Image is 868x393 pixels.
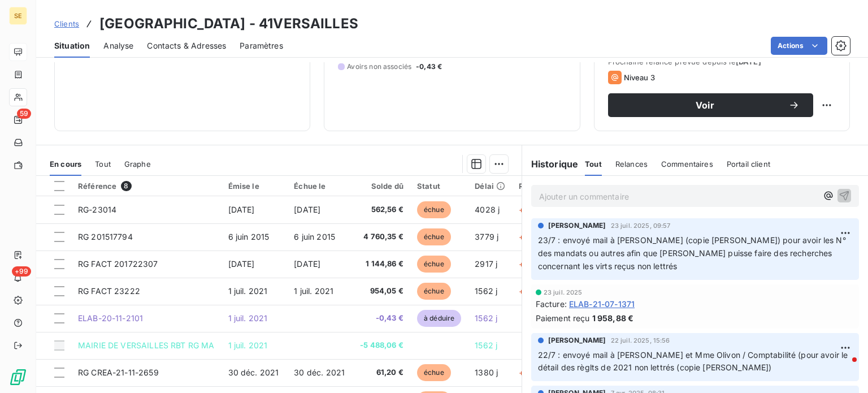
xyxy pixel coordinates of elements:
[830,355,857,382] iframe: Intercom live chat
[475,368,498,377] span: 1380 j
[519,259,546,269] span: +2917 j
[9,368,27,386] img: Logo LeanPay
[417,256,451,273] span: échue
[78,313,143,323] span: ELAB-20-11-2101
[611,337,670,344] span: 22 juil. 2025, 15:56
[360,286,403,297] span: 954,05 €
[228,232,270,241] span: 6 juin 2015
[475,340,497,350] span: 1562 j
[78,286,140,296] span: RG FACT 23222
[475,232,498,241] span: 3779 j
[569,298,635,310] span: ELAB-21-07-1371
[12,266,31,277] span: +99
[78,181,215,191] div: Référence
[228,368,279,377] span: 30 déc. 2021
[661,159,713,169] span: Commentaires
[544,289,583,296] span: 23 juil. 2025
[54,18,79,29] a: Clients
[360,258,403,270] span: 1 144,86 €
[536,298,567,310] span: Facture :
[360,182,403,191] div: Solde dû
[360,313,403,324] span: -0,43 €
[294,259,320,269] span: [DATE]
[228,313,268,323] span: 1 juil. 2021
[228,340,268,350] span: 1 juil. 2021
[536,312,590,324] span: Paiement reçu
[228,286,268,296] span: 1 juil. 2021
[294,205,320,214] span: [DATE]
[95,159,111,169] span: Tout
[417,310,461,327] span: à déduire
[417,228,451,245] span: échue
[624,73,655,82] span: Niveau 3
[240,40,283,51] span: Paramètres
[360,367,403,378] span: 61,20 €
[416,62,442,72] span: -0,43 €
[17,109,31,119] span: 59
[538,350,850,373] span: 22/7 : envoyé mail à [PERSON_NAME] et Mme Olivon / Comptabilité (pour avoir le détail des règlts ...
[78,232,133,241] span: RG 201517794
[294,368,345,377] span: 30 déc. 2021
[592,312,634,324] span: 1 958,88 €
[475,313,497,323] span: 1562 j
[347,62,411,72] span: Avoirs non associés
[294,286,333,296] span: 1 juil. 2021
[771,37,827,55] button: Actions
[615,159,648,169] span: Relances
[475,182,505,191] div: Délai
[417,201,451,218] span: échue
[548,221,606,231] span: [PERSON_NAME]
[417,182,461,191] div: Statut
[475,286,497,296] span: 1562 j
[538,235,848,271] span: 23/7 : envoyé mail à [PERSON_NAME] (copie [PERSON_NAME]) pour avoir les N° des mandats ou autres ...
[475,205,500,214] span: 4028 j
[228,182,281,191] div: Émise le
[727,159,770,169] span: Portail client
[228,259,255,269] span: [DATE]
[9,7,27,25] div: SE
[78,205,116,214] span: RG-23014
[519,368,547,377] span: +1380 j
[294,232,335,241] span: 6 juin 2015
[608,93,813,117] button: Voir
[360,204,403,215] span: 562,56 €
[585,159,602,169] span: Tout
[147,40,226,51] span: Contacts & Adresses
[417,283,451,300] span: échue
[103,40,133,51] span: Analyse
[417,364,451,381] span: échue
[519,205,549,214] span: +4028 j
[228,205,255,214] span: [DATE]
[121,181,131,191] span: 8
[54,40,90,51] span: Situation
[124,159,151,169] span: Graphe
[519,286,546,296] span: +1562 j
[622,101,788,110] span: Voir
[475,259,497,269] span: 2917 j
[294,182,346,191] div: Échue le
[548,335,606,346] span: [PERSON_NAME]
[519,232,548,241] span: +3779 j
[54,19,79,28] span: Clients
[78,340,215,350] span: MAIRIE DE VERSAILLES RBT RG MA
[99,14,358,34] h3: [GEOGRAPHIC_DATA] - 41VERSAILLES
[78,259,158,269] span: RG FACT 201722307
[611,222,671,229] span: 23 juil. 2025, 09:57
[360,340,403,351] span: -5 488,06 €
[78,368,159,377] span: RG CREA-21-11-2659
[522,157,579,171] h6: Historique
[519,182,555,191] div: Retard
[50,159,81,169] span: En cours
[360,231,403,243] span: 4 760,35 €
